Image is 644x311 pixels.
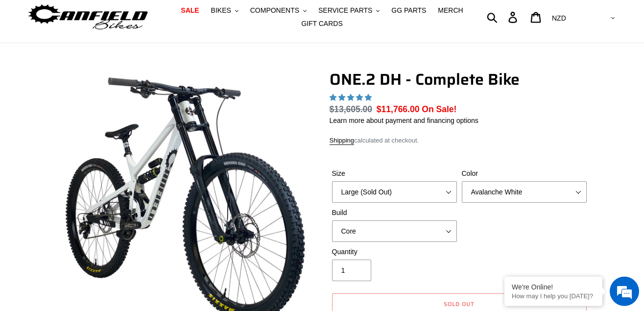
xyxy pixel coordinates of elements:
[512,283,595,291] div: We're Online!
[332,208,457,218] label: Build
[245,4,311,17] button: COMPONENTS
[332,247,457,257] label: Quantity
[296,17,348,30] a: GIFT CARDS
[422,103,456,116] span: On Sale!
[462,168,587,179] label: Color
[330,137,355,145] a: Shipping
[444,299,475,309] span: Sold out
[211,6,231,15] span: BIKES
[176,4,204,17] a: SALE
[330,70,589,89] h1: ONE.2 DH - Complete Bike
[332,168,457,179] label: Size
[377,104,420,114] span: $11,766.00
[438,6,463,15] span: MERCH
[313,4,384,17] button: SERVICE PARTS
[330,94,374,101] span: 5.00 stars
[391,6,426,15] span: GG PARTS
[181,6,199,15] span: SALE
[512,292,595,300] p: How may I help you today?
[206,4,243,17] button: BIKES
[250,6,299,15] span: COMPONENTS
[433,4,468,17] a: MERCH
[318,6,372,15] span: SERVICE PARTS
[330,104,373,114] s: $13,605.00
[301,20,343,28] span: GIFT CARDS
[386,4,431,17] a: GG PARTS
[330,117,478,124] a: Learn more about payment and financing options
[27,2,149,33] img: Canfield Bikes
[330,136,589,145] div: calculated at checkout.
